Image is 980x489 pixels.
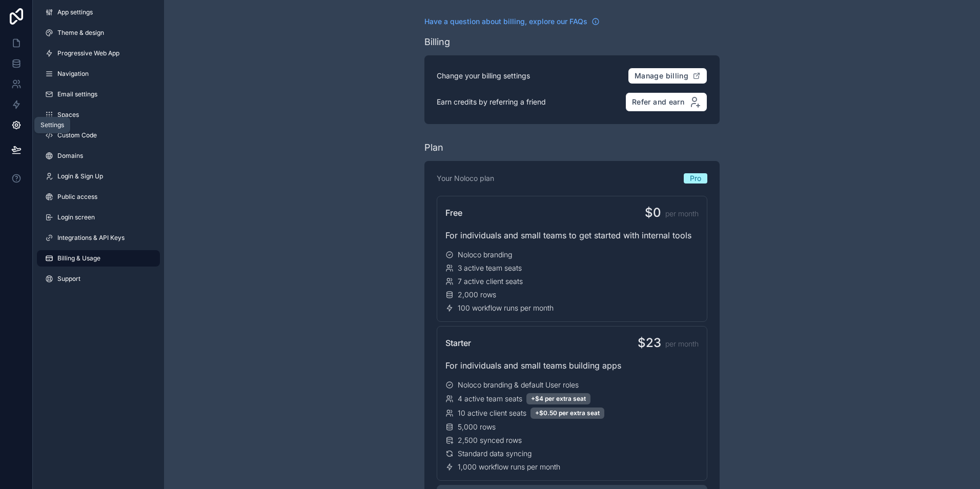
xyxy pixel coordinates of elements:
p: Change your billing settings [437,71,530,81]
a: App settings [37,4,160,21]
a: Public access [37,189,160,205]
a: Progressive Web App [37,45,160,62]
span: 2,000 rows [458,290,496,300]
span: Free [445,207,462,219]
a: Billing & Usage [37,250,160,267]
span: Public access [57,193,97,201]
p: Earn credits by referring a friend [437,97,546,107]
span: Noloco branding & default User roles [458,380,579,390]
div: For individuals and small teams to get started with internal tools [445,229,699,241]
span: Integrations & API Keys [57,234,125,242]
span: Navigation [57,70,89,78]
a: Theme & design [37,25,160,41]
div: Plan [424,140,443,155]
span: Email settings [57,90,97,98]
div: For individuals and small teams building apps [445,359,699,372]
button: Manage billing [628,68,707,84]
a: Custom Code [37,127,160,144]
span: Standard data syncing [458,449,532,459]
div: +$0.50 per extra seat [530,407,604,419]
span: Login screen [57,213,95,221]
span: Noloco branding [458,250,512,260]
span: Starter [445,337,471,349]
span: 4 active team seats [458,394,522,404]
span: 2,500 synced rows [458,435,522,445]
span: $0 [645,205,661,221]
span: Billing & Usage [57,254,100,262]
a: Integrations & API Keys [37,230,160,246]
a: Email settings [37,86,160,103]
span: 5,000 rows [458,422,496,432]
span: Support [57,275,80,283]
div: Billing [424,35,450,49]
div: +$4 per extra seat [526,393,590,404]
a: Login screen [37,209,160,226]
a: Support [37,271,160,287]
span: Login & Sign Up [57,172,103,180]
span: Pro [690,173,701,184]
span: App settings [57,8,93,16]
span: Spaces [57,111,79,119]
span: Domains [57,152,83,160]
span: $23 [638,335,661,351]
span: Progressive Web App [57,49,119,57]
span: 1,000 workflow runs per month [458,462,560,472]
div: Settings [40,121,64,129]
span: Manage billing [635,71,688,80]
span: Custom Code [57,131,97,139]
span: Refer and earn [632,97,684,107]
span: Theme & design [57,29,104,37]
span: 10 active client seats [458,408,526,418]
span: 7 active client seats [458,276,523,287]
span: per month [665,209,699,219]
span: Have a question about billing, explore our FAQs [424,16,587,27]
span: 100 workflow runs per month [458,303,554,313]
a: Spaces [37,107,160,123]
span: per month [665,339,699,349]
a: Have a question about billing, explore our FAQs [424,16,600,27]
span: 3 active team seats [458,263,522,273]
p: Your Noloco plan [437,173,494,184]
button: Refer and earn [625,92,707,112]
a: Domains [37,148,160,164]
a: Navigation [37,66,160,82]
a: Login & Sign Up [37,168,160,185]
